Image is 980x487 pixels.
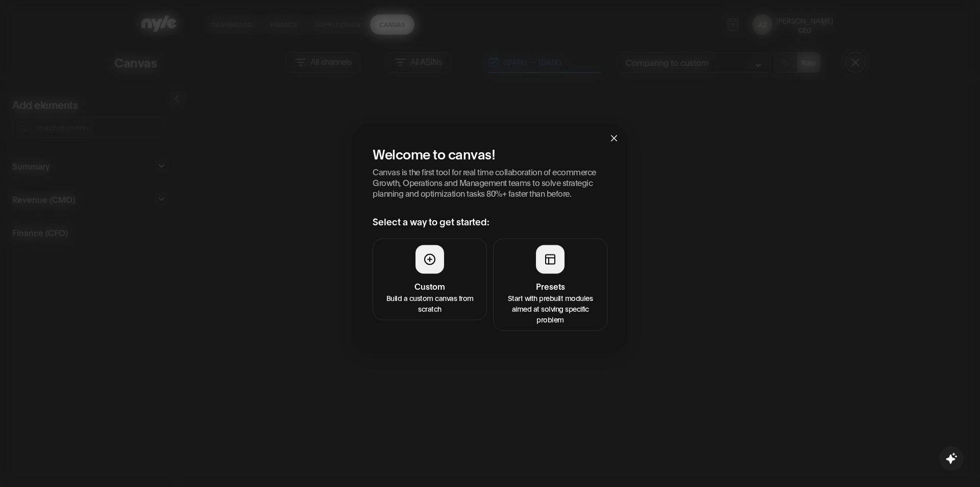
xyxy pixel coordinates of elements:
[610,134,618,142] span: close
[373,238,487,320] button: CustomBuild a custom canvas from scratch
[373,144,607,161] h2: Welcome to canvas!
[500,280,601,292] h4: Presets
[493,238,607,331] button: PresetsStart with prebuilt modules aimed at solving specific problem
[379,292,480,313] p: Build a custom canvas from scratch
[373,214,607,228] h3: Select a way to get started:
[379,280,480,292] h4: Custom
[500,292,601,324] p: Start with prebuilt modules aimed at solving specific problem
[373,166,607,198] p: Canvas is the first tool for real time collaboration of ecommerce Growth, Operations and Manageme...
[600,124,628,151] button: Close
